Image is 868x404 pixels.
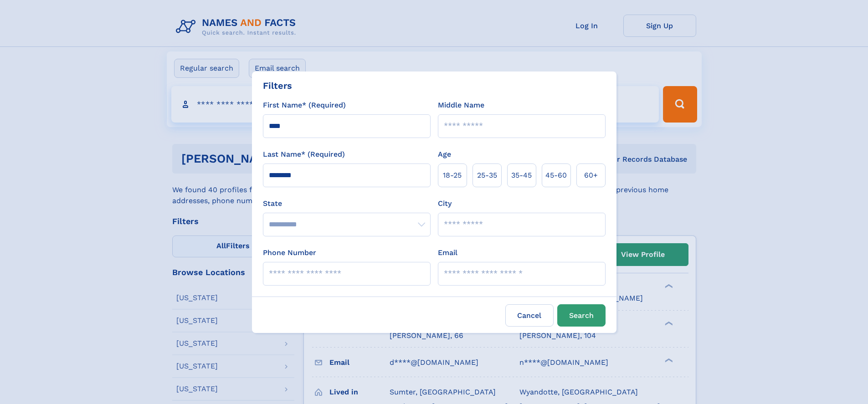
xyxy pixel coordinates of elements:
[263,247,316,258] label: Phone Number
[505,304,554,327] label: Cancel
[263,149,345,160] label: Last Name* (Required)
[263,100,346,111] label: First Name* (Required)
[557,304,606,327] button: Search
[438,149,451,160] label: Age
[438,198,452,209] label: City
[584,170,598,181] span: 60+
[438,100,484,111] label: Middle Name
[443,170,462,181] span: 18‑25
[438,247,457,258] label: Email
[545,170,567,181] span: 45‑60
[477,170,497,181] span: 25‑35
[263,198,431,209] label: State
[511,170,532,181] span: 35‑45
[263,79,292,92] div: Filters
